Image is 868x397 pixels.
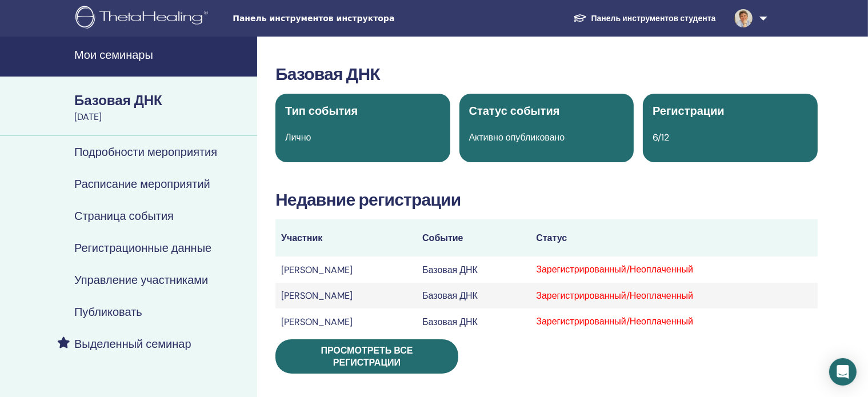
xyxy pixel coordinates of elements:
font: Зарегистрированный/Неоплаченный [536,263,693,275]
a: Панель инструментов студента [564,7,725,29]
img: graduation-cap-white.svg [573,13,587,23]
font: Подробности мероприятия [74,145,217,159]
font: Регистрации [653,103,725,118]
font: [PERSON_NAME] [281,264,353,276]
font: Активно опубликовано [469,131,565,143]
font: Лично [285,131,311,143]
img: logo.png [75,6,212,31]
font: Расписание мероприятий [74,177,210,191]
font: Публиковать [74,304,142,319]
font: Выделенный семинар [74,336,191,351]
font: Базовая ДНК [275,63,380,85]
font: Управление участниками [74,272,208,287]
a: Просмотреть все регистрации [275,339,458,374]
font: Событие [422,232,463,244]
font: [PERSON_NAME] [281,290,353,302]
a: Базовая ДНК[DATE] [67,91,257,124]
font: [DATE] [74,111,102,123]
font: Базовая ДНК [74,91,162,109]
font: 6/12 [653,131,669,143]
font: Просмотреть все регистрации [321,344,413,368]
font: Тип события [285,103,358,118]
div: Открытый Интерком Мессенджер [829,358,857,386]
font: Статус события [469,103,560,118]
font: Мои семинары [74,47,153,62]
font: Статус [536,232,567,244]
font: Участник [281,232,322,244]
font: Базовая ДНК [422,290,478,302]
font: Страница события [74,208,174,223]
font: Панель инструментов студента [591,13,716,23]
font: Зарегистрированный/Неоплаченный [536,290,693,302]
font: Регистрационные данные [74,240,211,255]
font: Зарегистрированный/Неоплаченный [536,315,693,327]
font: Недавние регистрации [275,189,461,211]
img: default.jpg [734,9,753,27]
font: Панель инструментов инструктора [233,14,394,23]
font: [PERSON_NAME] [281,316,353,328]
font: Базовая ДНК [422,264,478,276]
font: Базовая ДНК [422,316,478,328]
